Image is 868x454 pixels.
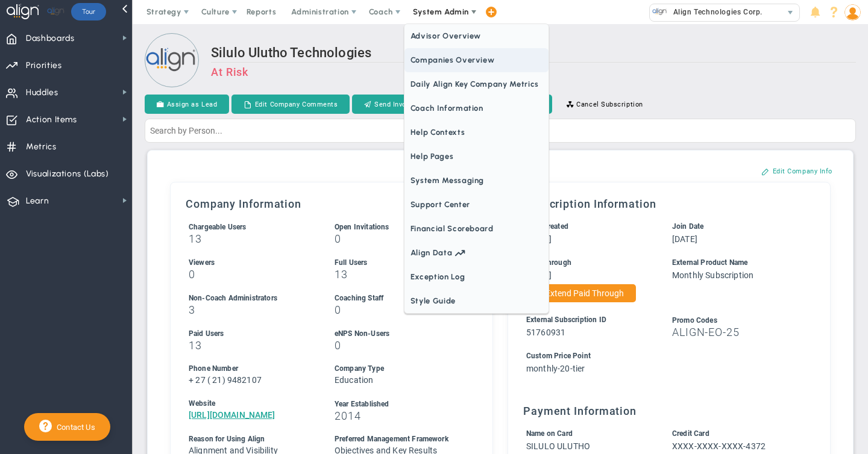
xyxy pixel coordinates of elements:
h3: 13 [189,340,312,351]
button: Assign as Lead [145,95,229,114]
div: Website [189,398,312,409]
h3: 0 [335,304,458,316]
span: 9482107 [227,375,262,385]
span: Huddles [26,80,58,105]
span: XXXX-XXXX-XXXX-4372 [672,441,766,451]
span: Metrics [26,134,57,160]
span: select [782,4,799,21]
span: Priorities [26,53,62,78]
img: Loading... [145,33,199,87]
span: [DATE] [672,234,697,244]
span: 21 [212,375,222,385]
span: eNPS Non-Users [335,329,389,338]
button: Send Invoice [352,95,428,114]
h3: 0 [335,233,458,244]
h3: 0 [335,340,458,351]
h3: Payment Information [523,405,815,417]
span: 51760931 [526,328,565,337]
span: Companies Overview [404,48,549,72]
label: Includes Users + Open Invitations, excludes Coaching Staff [189,222,247,231]
span: Financial Scoreboard [404,217,549,241]
button: Edit Company Comments [231,95,350,114]
span: Support Center [404,193,549,217]
div: Preferred Management Framework [335,434,458,445]
span: Advisor Overview [404,24,549,48]
button: Extend Paid Through [526,284,636,302]
h3: At Risk [211,66,856,78]
h3: 13 [335,269,458,280]
span: Non-Coach Administrators [189,294,277,302]
span: 27 [195,375,205,385]
span: Style Guide [404,289,549,313]
span: Help Pages [404,145,549,169]
span: Contact Us [52,423,95,432]
span: monthly-20-tier [526,364,585,373]
h3: 3 [189,304,312,316]
div: Reason for Using Align [189,434,312,445]
button: Edit Company Info [749,161,844,181]
h3: Subscription Information [523,197,815,210]
span: Exception Log [404,265,549,289]
span: Coach Information [404,96,549,120]
div: Paid Through [526,257,650,269]
span: Promo Codes [672,316,717,325]
button: Cancel Subscription [555,95,655,114]
h3: 2014 [335,410,458,421]
div: External Product Name [672,257,796,269]
h3: 13 [189,233,312,244]
span: Dashboards [26,26,75,51]
span: ( [207,375,210,385]
span: Paid Users [189,329,224,338]
span: ALIGN-EO-25 [672,326,740,338]
span: Administration [291,7,348,16]
div: Credit Card [672,428,796,440]
div: Name on Card [526,428,650,440]
span: Help Contexts [404,120,549,145]
h3: Company Information [186,197,477,210]
input: Search by Person... [145,119,856,143]
span: System Admin [413,7,469,16]
span: Culture [201,7,230,16]
div: External Subscription ID [526,314,650,326]
span: Chargeable Users [189,223,247,231]
div: Phone Number [189,363,312,375]
span: Learn [26,188,49,214]
span: Full Users [335,258,368,267]
h3: 0 [189,269,312,280]
div: Company Type [335,363,458,375]
span: Action Items [26,107,77,132]
span: Coaching Staff [335,294,383,302]
img: 50249.Person.photo [844,4,861,20]
span: Visualizations (Labs) [26,161,109,187]
span: Align Technologies Corp. [667,4,763,20]
span: Strategy [146,7,181,16]
div: Date Created [526,221,650,232]
span: Viewers [189,258,215,267]
span: + [189,375,193,385]
span: Education [335,375,373,385]
a: Align Data [404,241,549,265]
span: ) [222,375,225,385]
span: System Messaging [404,169,549,193]
a: [URL][DOMAIN_NAME] [189,410,275,420]
span: Daily Align Key Company Metrics [404,72,549,96]
div: Join Date [672,221,796,232]
span: Coach [369,7,393,16]
span: Monthly Subscription [672,270,753,280]
div: Custom Price Point [526,350,796,362]
img: 10991.Company.photo [652,4,667,19]
span: Open Invitations [335,223,389,231]
span: Year Established [335,400,389,408]
h2: Silulo Ulutho Technologies [211,45,856,63]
